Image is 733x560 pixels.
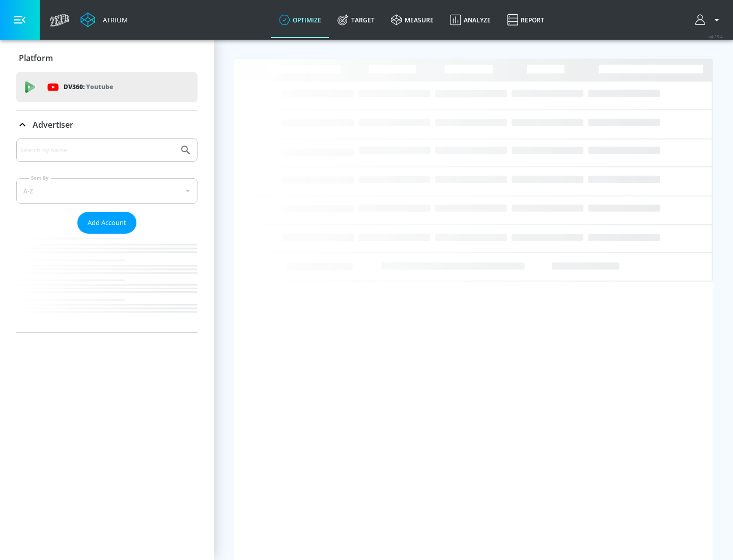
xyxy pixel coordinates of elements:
nav: list of Advertiser [16,234,198,332]
a: Analyze [442,2,499,38]
span: Add Account [88,217,126,229]
input: Search by name [20,144,175,157]
span: v 4.25.4 [709,34,723,39]
label: Sort By [29,175,51,181]
div: Advertiser [16,110,198,139]
a: Report [499,2,552,38]
div: DV360: Youtube [16,72,198,102]
a: optimize [271,2,329,38]
button: Add Account [77,212,136,234]
p: Advertiser [33,119,73,130]
div: A-Z [16,178,198,204]
div: Platform [16,44,198,72]
p: DV360: [64,81,113,93]
p: Platform [19,52,53,64]
div: Atrium [99,15,128,24]
div: Advertiser [16,138,198,332]
a: Atrium [80,12,128,27]
a: measure [383,2,442,38]
a: Target [329,2,383,38]
p: Youtube [86,81,113,92]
